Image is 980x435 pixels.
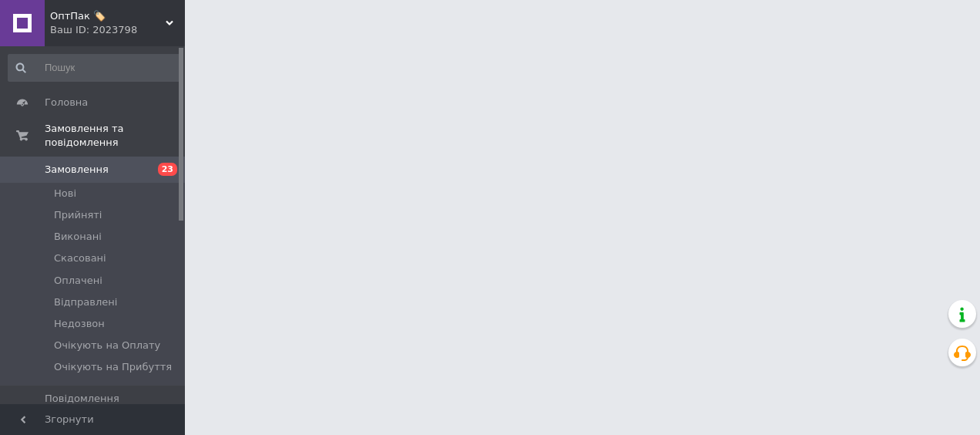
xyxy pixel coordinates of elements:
span: Недозвон [54,317,105,331]
span: Очікують на Оплату [54,339,160,352]
span: Відправлені [54,295,117,309]
span: Замовлення та повідомлення [45,122,185,150]
span: ОптПак 🏷️ [50,9,166,23]
span: Виконані [54,230,102,244]
span: Оплачені [54,274,102,288]
span: Головна [45,96,88,110]
div: Ваш ID: 2023798 [50,23,185,37]
span: Повідомлення [45,392,119,406]
span: Прийняті [54,208,102,222]
span: Скасовані [54,251,106,265]
span: Нові [54,187,76,201]
span: 23 [158,163,177,176]
span: Очікують на Прибуття [54,360,172,374]
input: Пошук [8,54,182,82]
span: Замовлення [45,163,109,177]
